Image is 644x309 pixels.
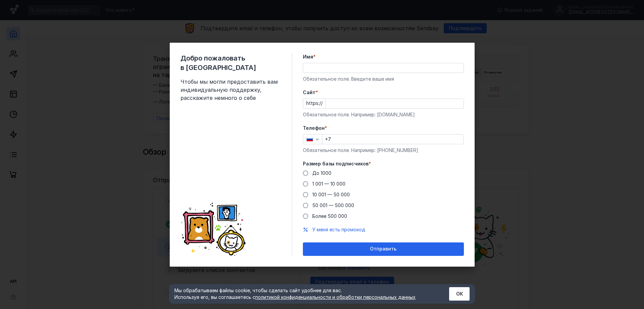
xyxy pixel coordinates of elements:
span: 10 001 — 50 000 [312,192,350,197]
span: Отправить [370,246,396,252]
div: Обязательное поле. Например: [DOMAIN_NAME] [303,111,464,118]
span: Более 500 000 [312,213,347,219]
span: Имя [303,53,313,60]
span: 50 001 — 500 000 [312,202,354,208]
button: У меня есть промокод [312,226,365,233]
span: Размер базы подписчиков [303,160,369,167]
button: ОК [449,287,470,301]
span: У меня есть промокод [312,227,365,232]
button: Отправить [303,242,464,256]
span: Добро пожаловать в [GEOGRAPHIC_DATA] [180,53,281,72]
span: Чтобы мы могли предоставить вам индивидуальную поддержку, расскажите немного о себе [180,78,281,102]
span: До 1000 [312,170,331,176]
div: Обязательное поле. Например: [PHONE_NUMBER] [303,147,464,154]
span: Телефон [303,125,325,131]
span: 1 001 — 10 000 [312,181,345,187]
span: Cайт [303,89,316,96]
a: политикой конфиденциальности и обработки персональных данных [255,294,416,300]
div: Обязательное поле. Введите ваше имя [303,76,464,82]
div: Мы обрабатываем файлы cookie, чтобы сделать сайт удобнее для вас. Используя его, вы соглашаетесь c [174,287,433,301]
